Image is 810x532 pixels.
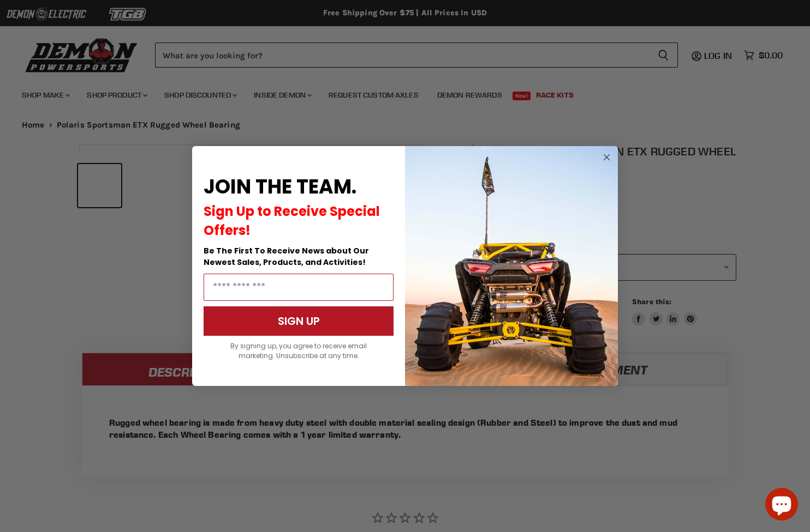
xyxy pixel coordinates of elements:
[204,202,380,239] span: Sign Up to Receive Special Offers!
[204,173,356,201] span: JOIN THE TEAM.
[204,274,394,301] input: Email Address
[405,146,618,386] img: a9095488-b6e7-41ba-879d-588abfab540b.jpeg
[204,245,369,268] span: Be The First To Receive News about Our Newest Sales, Products, and Activities!
[230,341,367,360] span: By signing up, you agree to receive email marketing. Unsubscribe at any time.
[762,488,801,523] inbox-online-store-chat: Shopify online store chat
[204,306,394,336] button: SIGN UP
[600,150,614,164] button: Close dialog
